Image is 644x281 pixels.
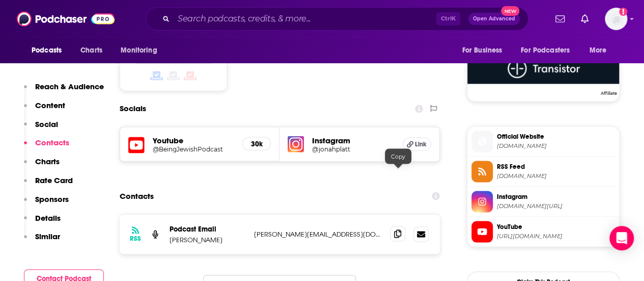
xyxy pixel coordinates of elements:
[153,135,234,145] h5: Youtube
[153,145,234,152] a: @BeingJewishPodcast
[254,229,382,238] p: [PERSON_NAME][EMAIL_ADDRESS][DOMAIN_NAME]
[114,41,170,60] button: open menu
[471,131,615,152] a: Official Website[DOMAIN_NAME]
[35,82,104,91] p: Reach & Audience
[471,221,615,242] a: YouTube[URL][DOMAIN_NAME]
[24,213,61,232] button: Details
[471,191,615,212] a: Instagram[DOMAIN_NAME][URL]
[462,43,502,58] span: For Business
[473,16,515,21] span: Open Advanced
[385,148,411,164] div: Copy
[35,138,69,147] p: Contacts
[130,234,141,242] h3: RSS
[24,232,60,250] button: Similar
[35,157,60,166] p: Charts
[599,90,619,96] span: Affiliate
[120,99,146,118] h2: Socials
[501,6,519,16] span: New
[251,139,262,148] h5: 30k
[24,82,104,100] button: Reach & Audience
[35,213,61,223] p: Details
[551,10,569,28] a: Show notifications dropdown
[24,194,69,213] button: Sponsors
[121,43,157,58] span: Monitoring
[35,175,73,185] p: Rate Card
[467,53,619,95] a: Transistor
[24,157,60,175] button: Charts
[590,43,607,58] span: More
[455,41,515,60] button: open menu
[35,232,60,241] p: Similar
[403,137,431,150] a: Link
[514,41,584,60] button: open menu
[436,12,460,25] span: Ctrl K
[170,224,246,233] p: Podcast Email
[497,162,615,171] span: RSS Feed
[288,136,304,152] img: iconImage
[35,100,65,110] p: Content
[174,11,436,27] input: Search podcasts, credits, & more...
[17,9,115,29] img: Podchaser - Follow, Share and Rate Podcasts
[497,232,615,240] span: https://www.youtube.com/@BeingJewishPodcast
[497,192,615,201] span: Instagram
[24,119,58,138] button: Social
[577,10,593,28] a: Show notifications dropdown
[35,119,58,129] p: Social
[521,43,570,58] span: For Podcasters
[497,132,615,141] span: Official Website
[467,53,619,84] img: Transistor
[497,202,615,210] span: instagram.com/jonahplatt
[497,222,615,231] span: YouTube
[24,100,65,119] button: Content
[605,8,627,30] span: Logged in as AtriaBooks
[468,13,520,25] button: Open AdvancedNew
[146,7,528,31] div: Search podcasts, credits, & more...
[415,140,427,148] span: Link
[471,161,615,182] a: RSS Feed[DOMAIN_NAME]
[32,43,62,58] span: Podcasts
[24,138,69,157] button: Contacts
[170,235,246,244] p: [PERSON_NAME]
[619,8,627,16] svg: Add a profile image
[24,175,73,194] button: Rate Card
[312,135,394,145] h5: Instagram
[74,41,108,60] a: Charts
[120,186,154,206] h2: Contacts
[582,41,620,60] button: open menu
[35,194,69,204] p: Sponsors
[605,8,627,30] button: Show profile menu
[312,145,394,152] a: @jonahplatt
[497,142,615,149] span: jonahplatt.com
[80,43,102,58] span: Charts
[609,226,634,250] div: Open Intercom Messenger
[497,172,615,180] span: feeds.transistor.fm
[605,8,627,30] img: User Profile
[24,41,75,60] button: open menu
